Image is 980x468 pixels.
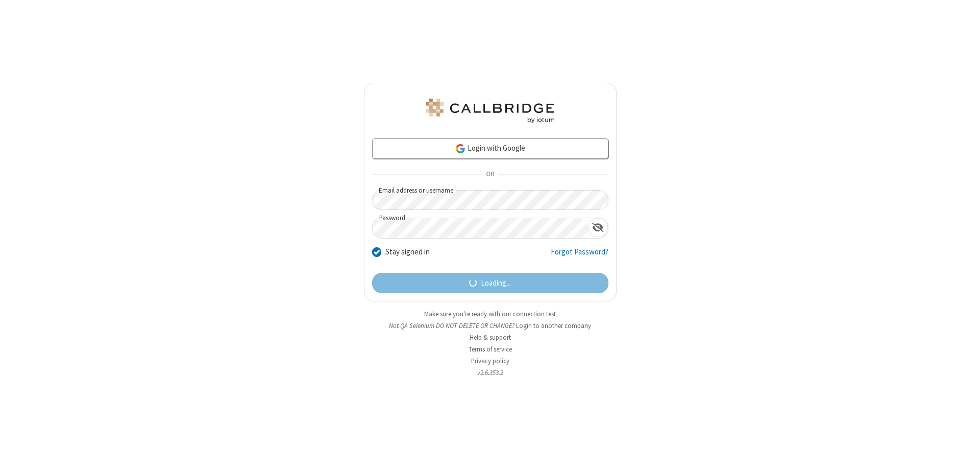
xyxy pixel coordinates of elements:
span: Loading... [481,277,511,289]
label: Stay signed in [385,246,430,258]
img: QA Selenium DO NOT DELETE OR CHANGE [424,99,556,123]
button: Login to another company [516,321,591,331]
a: Privacy policy [471,357,509,365]
li: v2.6.353.2 [364,368,617,378]
span: OR [482,168,498,182]
img: google-icon.png [455,143,466,154]
a: Login with Google [372,138,608,159]
input: Password [373,218,588,238]
a: Help & support [470,333,511,342]
a: Forgot Password? [551,246,608,266]
a: Terms of service [469,345,512,354]
a: Make sure you're ready with our connection test [424,310,556,318]
div: Show password [588,218,608,237]
li: Not QA Selenium DO NOT DELETE OR CHANGE? [364,321,617,331]
input: Email address or username [372,190,608,210]
button: Loading... [372,273,608,293]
